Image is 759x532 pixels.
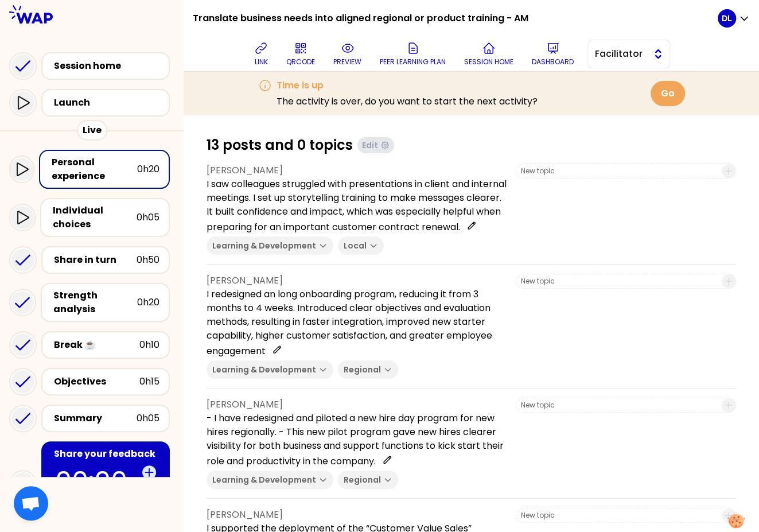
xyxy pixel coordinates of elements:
div: Individual choices [53,204,137,231]
button: Learning & Development [207,360,333,379]
div: Summary [54,411,137,425]
button: Peer learning plan [375,37,450,71]
p: DL [722,13,732,24]
div: Session home [54,59,164,73]
div: Share your feedback [54,447,159,461]
p: 00:00 [55,468,138,495]
button: Regional [338,360,398,379]
div: 0h50 [137,253,159,267]
input: New topic [521,401,715,410]
div: Personal experience [52,156,137,183]
div: 0h05 [137,411,159,425]
button: Facilitator [587,40,670,68]
div: 0h05 [137,211,159,224]
p: I saw colleagues struggled with presentations in client and internal meetings. I set up storytell... [207,177,507,234]
div: Launch [54,96,164,110]
button: Learning & Development [207,236,333,255]
p: The activity is over, do you want to start the next activity? [277,95,538,108]
p: Peer learning plan [380,57,446,67]
button: Session home [460,37,518,71]
button: Regional [338,471,398,489]
div: Share in turn [54,253,137,267]
div: Ouvrir le chat [14,486,48,521]
button: preview [329,37,366,71]
button: Edit [357,137,394,153]
button: Local [338,236,384,255]
input: New topic [521,511,715,520]
p: [PERSON_NAME] [207,164,507,177]
div: Strength analysis [53,289,137,316]
p: Dashboard [532,57,574,67]
button: QRCODE [282,37,320,71]
button: Go [651,81,685,106]
h3: Time is up [277,79,538,92]
span: Facilitator [595,47,647,61]
div: 0h20 [137,162,159,176]
button: Learning & Development [207,471,333,489]
p: [PERSON_NAME] [207,508,507,522]
p: preview [333,57,361,67]
p: I redesigned an long onboarding program, reducing it from 3 months to 4 weeks. Introduced clear o... [207,288,507,358]
div: 0h20 [137,296,159,309]
p: link [255,57,268,67]
div: 0h15 [139,375,159,389]
div: Live [77,120,107,141]
button: DL [718,9,750,28]
p: [PERSON_NAME] [207,398,507,411]
p: - I have redesigned and piloted a new hire day program for new hires regionally. - This new pilot... [207,411,507,468]
input: New topic [521,166,715,176]
p: Session home [464,57,513,67]
div: Break ☕️ [54,338,139,352]
div: 0h10 [139,338,159,352]
div: Objectives [54,375,139,389]
h1: 13 posts and 0 topics [207,136,353,154]
p: [PERSON_NAME] [207,274,507,288]
button: Dashboard [527,37,578,71]
p: QRCODE [286,57,315,67]
button: link [250,37,273,71]
input: New topic [521,277,715,286]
